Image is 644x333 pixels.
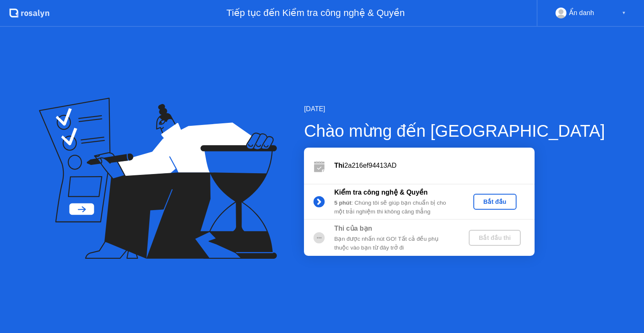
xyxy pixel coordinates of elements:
[334,235,455,252] div: Bạn được nhấn nút GO! Tất cả đều phụ thuộc vào bạn từ đây trở đi
[472,234,517,241] div: Bắt đầu thi
[334,189,428,196] b: Kiểm tra công nghệ & Quyền
[569,8,594,18] div: Ẩn danh
[334,199,455,216] div: : Chúng tôi sẽ giúp bạn chuẩn bị cho một trải nghiệm thi không căng thẳng
[334,200,351,206] b: 5 phút
[334,161,535,171] div: 2a216ef94413AD
[304,104,605,114] div: [DATE]
[477,198,513,205] div: Bắt đầu
[473,194,517,210] button: Bắt đầu
[304,118,605,143] div: Chào mừng đến [GEOGRAPHIC_DATA]
[334,225,372,232] b: Thi của bạn
[469,230,521,246] button: Bắt đầu thi
[334,162,344,169] b: Thi
[622,8,626,18] div: ▼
